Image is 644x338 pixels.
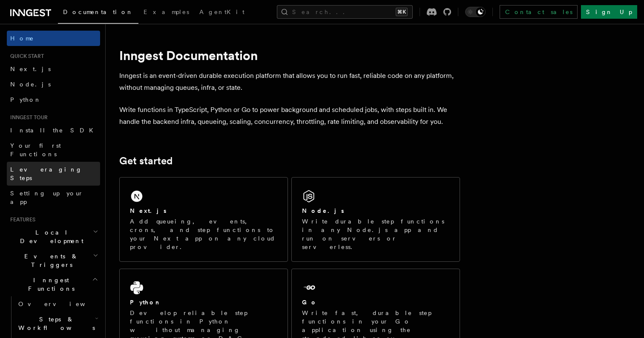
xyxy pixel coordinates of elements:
a: Documentation [58,3,138,24]
p: Write durable step functions in any Node.js app and run on servers or serverless. [302,217,449,251]
a: Overview [15,296,100,312]
a: Home [7,31,100,46]
span: Overview [18,301,106,307]
kbd: ⌘K [396,8,408,16]
a: Next.jsAdd queueing, events, crons, and step functions to your Next app on any cloud provider. [119,177,288,262]
h2: Next.js [130,206,167,215]
a: Leveraging Steps [7,162,100,186]
span: Your first Functions [10,142,61,158]
p: Write functions in TypeScript, Python or Go to power background and scheduled jobs, with steps bu... [119,104,460,128]
span: Inngest tour [7,114,48,121]
a: Python [7,92,100,107]
span: Events & Triggers [7,252,93,269]
span: Inngest Functions [7,276,92,293]
h2: Node.js [302,206,344,215]
button: Events & Triggers [7,249,100,272]
a: Examples [138,3,194,23]
span: Examples [144,9,189,15]
span: Documentation [63,9,133,15]
a: Sign Up [581,5,637,19]
p: Add queueing, events, crons, and step functions to your Next app on any cloud provider. [130,217,277,251]
span: Quick start [7,53,44,60]
span: Leveraging Steps [10,166,82,181]
span: Local Development [7,228,93,245]
button: Search...⌘K [277,5,413,19]
button: Steps & Workflows [15,312,100,335]
span: Setting up your app [10,190,83,205]
span: Features [7,216,35,223]
span: Home [10,34,34,43]
a: AgentKit [194,3,250,23]
a: Setting up your app [7,186,100,209]
button: Local Development [7,225,100,249]
span: Next.js [10,66,51,72]
a: Get started [119,155,172,167]
a: Contact sales [500,5,578,19]
h2: Python [130,298,161,306]
span: Node.js [10,81,51,88]
span: Install the SDK [10,127,98,134]
a: Node.jsWrite durable step functions in any Node.js app and run on servers or serverless. [291,177,460,262]
a: Next.js [7,61,100,77]
h2: Go [302,298,317,306]
a: Node.js [7,77,100,92]
button: Inngest Functions [7,272,100,296]
span: Python [10,96,41,103]
a: Your first Functions [7,138,100,162]
span: AgentKit [199,9,244,15]
h1: Inngest Documentation [119,48,460,63]
button: Toggle dark mode [465,7,486,17]
p: Inngest is an event-driven durable execution platform that allows you to run fast, reliable code ... [119,70,460,94]
span: Steps & Workflows [15,315,95,332]
a: Install the SDK [7,123,100,138]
